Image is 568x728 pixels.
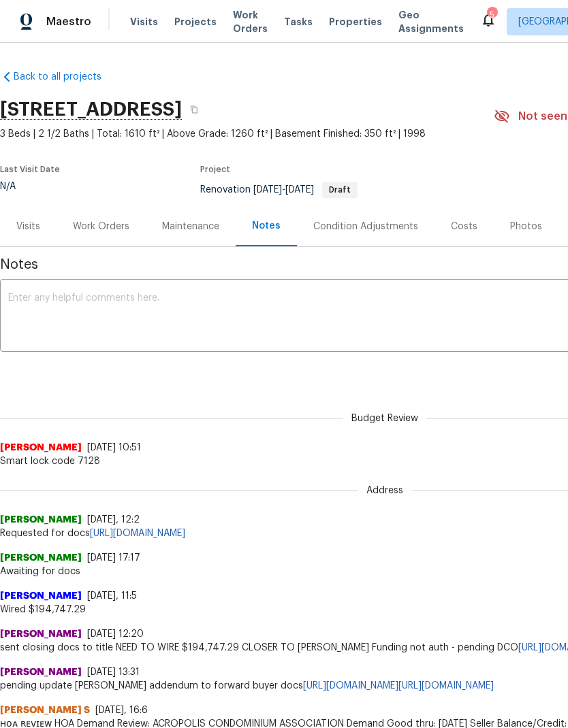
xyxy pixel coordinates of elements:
[16,220,40,233] div: Visits
[95,706,148,715] span: [DATE], 16:6
[303,681,398,691] a: [URL][DOMAIN_NAME]
[487,8,496,22] div: 5
[182,97,206,122] button: Copy Address
[324,186,356,194] span: Draft
[73,220,129,233] div: Work Orders
[451,220,477,233] div: Costs
[46,15,91,29] span: Maestro
[284,17,313,27] span: Tasks
[253,185,314,195] span: -
[200,185,358,195] span: Renovation
[343,412,426,425] span: Budget Review
[398,681,494,691] a: [URL][DOMAIN_NAME]
[253,185,282,195] span: [DATE]
[162,220,219,233] div: Maintenance
[200,165,230,173] span: Project
[87,443,141,452] span: [DATE] 10:51
[510,220,542,233] div: Photos
[233,8,268,35] span: Work Orders
[87,629,144,639] span: [DATE] 12:20
[87,591,137,601] span: [DATE], 11:5
[87,515,140,525] span: [DATE], 12:2
[329,15,382,29] span: Properties
[252,219,281,233] div: Notes
[87,667,140,677] span: [DATE] 13:31
[358,484,411,497] span: Address
[90,529,185,538] a: [URL][DOMAIN_NAME]
[87,553,140,563] span: [DATE] 17:17
[174,15,217,29] span: Projects
[398,8,464,35] span: Geo Assignments
[313,220,418,233] div: Condition Adjustments
[130,15,158,29] span: Visits
[285,185,314,195] span: [DATE]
